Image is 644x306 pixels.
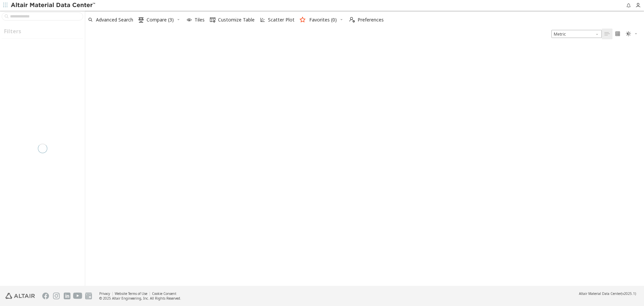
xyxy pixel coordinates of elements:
button: Tile View [612,29,623,39]
span: Preferences [358,17,384,22]
div: © 2025 Altair Engineering, Inc. All Rights Reserved. [99,296,181,301]
span: Advanced Search [96,17,133,22]
div: Unit System [551,30,602,38]
span: Customize Table [218,17,255,22]
span: Scatter Plot [268,17,294,22]
i:  [604,31,610,37]
span: Favorites (0) [309,17,337,22]
button: Theme [623,29,641,39]
span: Metric [551,30,602,38]
img: Altair Engineering [5,293,35,299]
i:  [615,31,621,37]
a: Privacy [99,291,110,296]
span: Compare (3) [147,17,174,22]
span: Tiles [195,17,205,22]
i:  [626,31,631,37]
span: Altair Material Data Center [579,291,621,296]
i:  [210,17,215,23]
i:  [139,17,144,23]
div: (v2025.1) [579,291,636,296]
button: Table View [602,29,612,39]
img: Altair Material Data Center [11,2,96,9]
a: Cookie Consent [152,291,176,296]
i:  [350,17,355,23]
a: Website Terms of Use [115,291,147,296]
